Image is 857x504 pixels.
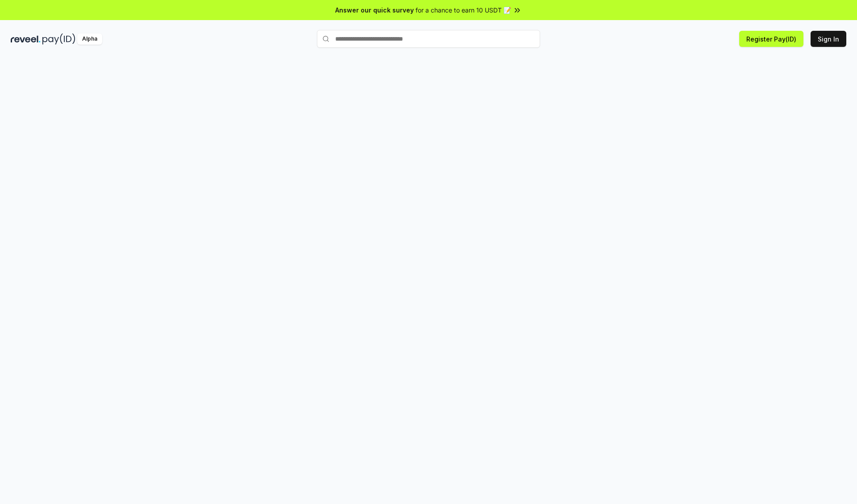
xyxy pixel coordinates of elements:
div: Alpha [77,33,102,45]
img: reveel_dark [11,33,41,45]
button: Register Pay(ID) [739,31,803,47]
img: pay_id [42,33,75,45]
span: for a chance to earn 10 USDT 📝 [416,5,511,15]
span: Answer our quick survey [335,5,414,15]
button: Sign In [811,31,846,47]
